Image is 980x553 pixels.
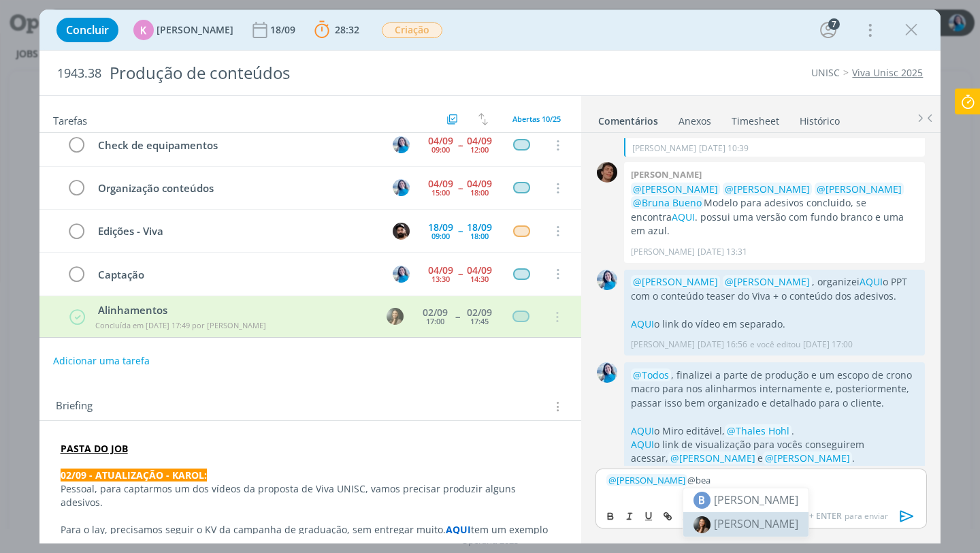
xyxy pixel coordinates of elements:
a: PASTA DO JOB [61,442,128,455]
p: o Miro editável, . [631,424,918,438]
button: Criação [381,22,443,39]
p: [PERSON_NAME] [632,142,696,155]
span: 28:32 [335,23,359,36]
button: E [391,135,411,155]
button: 7 [817,19,839,41]
a: AQUI [446,523,471,536]
p: Modelo para adesivos concluido, se encontra . possui uma versão com fundo branco e uma em azul. [631,183,918,238]
div: Anexos [679,114,711,128]
span: -- [458,183,462,193]
div: 14:30 [470,275,489,283]
div: 7 [828,18,840,30]
p: Pessoal, para captarmos um dos vídeos da proposta de Viva UNISC, vamos precisar produzir alguns a... [61,482,561,509]
p: o link do vídeo em separado. [631,317,918,331]
span: [PERSON_NAME] [157,25,233,35]
div: 18/09 [270,25,298,35]
div: Edições - Viva [93,223,380,240]
p: @bea [606,474,915,486]
span: @[PERSON_NAME] [765,452,850,464]
b: [PERSON_NAME] [631,168,702,180]
span: Criação [382,22,442,38]
span: [DATE] 13:31 [698,246,747,258]
span: para enviar [788,510,888,522]
a: Comentários [598,108,659,128]
span: Tarefas [53,111,87,127]
img: P [597,162,617,183]
p: Para o lay, precisamos seguir o KV da campanha de graduação, sem entregar muito. tem um exemplo d... [61,523,561,550]
img: E [597,270,617,290]
div: Check de equipamentos [93,137,380,154]
span: [PERSON_NAME] [608,474,685,486]
p: , organizei o PPT com o conteúdo teaser do Viva + o conteúdo dos adesivos. [631,275,918,303]
button: E [391,264,411,284]
a: Viva Unisc 2025 [852,66,923,79]
span: @Bruna Bueno [633,196,702,209]
span: Abertas 10/25 [512,114,561,124]
div: 04/09 [428,266,453,275]
a: Histórico [799,108,840,128]
button: K[PERSON_NAME] [133,20,233,40]
p: [PERSON_NAME] [631,338,695,351]
div: 02/09 [423,308,448,317]
div: 04/09 [428,179,453,189]
button: Concluir [56,18,118,42]
img: 1744734164_34293c_sobe_0003__copia.jpg [693,516,710,533]
div: K [133,20,154,40]
span: @[PERSON_NAME] [633,275,718,288]
img: E [393,136,410,153]
img: arrow-down-up.svg [478,113,488,125]
a: AQUI [631,317,654,330]
div: 02/09 [467,308,492,317]
span: -- [458,269,462,279]
a: AQUI [860,275,883,288]
div: dialog [39,10,941,543]
div: 13:30 [431,275,450,283]
div: Organização conteúdos [93,180,380,197]
span: [PERSON_NAME] [714,516,798,531]
span: @Todos [633,368,669,381]
button: 28:32 [311,19,363,41]
a: Timesheet [731,108,780,128]
img: E [393,179,410,196]
span: B [693,492,710,509]
div: 18/09 [467,223,492,232]
div: Captação [93,266,380,283]
span: @[PERSON_NAME] [725,183,810,195]
span: @ [608,474,617,486]
div: 09:00 [431,146,450,153]
p: o link de visualização para vocês conseguirem acessar, e . [631,438,918,466]
span: [DATE] 16:56 [698,338,747,351]
span: Concluir [66,25,109,35]
div: 04/09 [467,179,492,189]
button: B [391,221,411,241]
span: CMD + ENTER [788,510,845,522]
p: , finalizei a parte de produção e um escopo de crono macro para nos alinharmos internamente e, po... [631,368,918,410]
div: 18:00 [470,232,489,240]
img: E [597,362,617,383]
span: @[PERSON_NAME] [817,183,902,195]
div: 12:00 [470,146,489,153]
div: 18:00 [470,189,489,196]
span: -- [455,312,459,321]
span: e você editou [750,338,800,351]
span: [PERSON_NAME] [714,492,798,508]
button: E [391,178,411,198]
a: AQUI [672,210,695,223]
div: 18/09 [428,223,453,232]
span: [DATE] 10:39 [699,142,749,155]
button: Adicionar uma tarefa [52,349,150,373]
span: Briefing [56,398,93,415]
span: @Thales Hohl [727,424,789,437]
img: E [393,266,410,283]
span: @[PERSON_NAME] [725,275,810,288]
div: 04/09 [467,136,492,146]
span: @[PERSON_NAME] [633,183,718,195]
a: UNISC [811,66,840,79]
div: 15:00 [431,189,450,196]
span: @[PERSON_NAME] [670,452,755,464]
div: 17:45 [470,317,489,325]
span: -- [458,226,462,236]
a: AQUI [631,424,654,437]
